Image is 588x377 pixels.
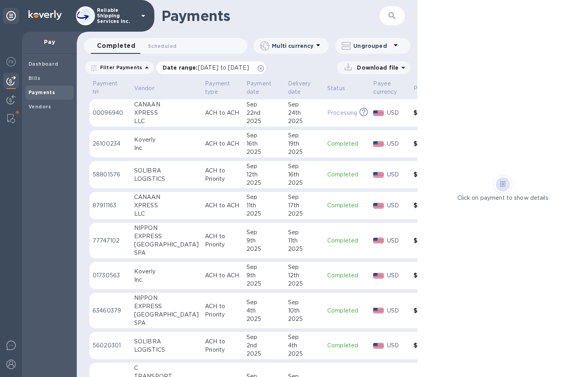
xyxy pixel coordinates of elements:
p: Filter Payments [97,64,142,71]
div: 12th [247,171,282,179]
span: Status [327,84,355,93]
p: Ungrouped [353,42,391,50]
h3: $1,535.00 [413,109,448,117]
span: Payment № [93,80,128,96]
p: 00096940 [93,109,128,117]
div: 2025 [247,315,282,323]
div: 17th [288,201,321,210]
div: Sep [288,131,321,140]
div: EXPRESS [134,232,199,241]
div: LLC [134,210,199,218]
span: Completed [97,40,135,51]
div: Inc. [134,144,199,152]
span: Vendor [134,84,165,93]
div: LOGISTICS [134,175,199,183]
p: 87911163 [93,201,128,210]
div: Sep [288,333,321,341]
div: CANAAN [134,193,199,201]
div: Sep [247,333,282,341]
div: 19th [288,140,321,148]
p: ACH to ACH [205,140,240,148]
div: 22nd [247,109,282,117]
div: 16th [288,171,321,179]
div: 2025 [247,245,282,253]
div: Sep [247,228,282,237]
h3: $5,550.00 [413,171,448,178]
div: NIPPON [134,294,199,302]
div: 2025 [288,179,321,187]
div: 2nd [247,341,282,350]
div: C [134,364,199,372]
b: Dashboard [28,61,59,67]
p: Processing [327,109,357,117]
p: 63460379 [93,307,128,315]
img: USD [373,343,384,349]
p: Payment date [247,80,271,96]
h3: $14,183.62 [413,237,448,244]
p: Completed [327,171,367,179]
span: Payee currency [373,80,407,96]
span: Delivery date [288,80,321,96]
div: LOGISTICS [134,346,199,354]
p: 56020301 [93,341,128,350]
div: Inc. [134,276,199,284]
div: NIPPON [134,224,199,232]
div: Koverly [134,267,199,276]
p: ACH to Priority [205,337,240,354]
div: 2025 [288,350,321,358]
div: CANAAN [134,100,199,109]
div: SOLIBRA [134,167,199,175]
div: 24th [288,109,321,117]
div: 2025 [288,245,321,253]
div: Sep [288,100,321,109]
div: 2025 [288,280,321,288]
div: [GEOGRAPHIC_DATA] [134,311,199,319]
p: Completed [327,307,367,315]
p: Completed [327,271,367,280]
div: LLC [134,117,199,125]
b: Bills [28,75,40,81]
div: 2025 [247,280,282,288]
p: 01730563 [93,271,128,280]
div: Sep [247,193,282,201]
div: Date range:[DATE] to [DATE] [156,61,266,74]
p: Pay [28,38,70,46]
p: USD [387,271,407,280]
p: ACH to Priority [205,302,240,319]
p: Payment type [205,80,230,96]
p: Vendor [134,84,154,93]
p: 26100234 [93,140,128,148]
span: Paid [413,84,436,93]
div: Sep [288,193,321,201]
p: Completed [327,140,367,148]
div: 12th [288,271,321,280]
div: Sep [288,228,321,237]
div: 2025 [247,179,282,187]
div: 2025 [288,117,321,125]
p: Date range : [163,64,253,72]
div: SOLIBRA [134,337,199,346]
img: USD [373,141,384,147]
div: Sep [247,100,282,109]
span: Payment type [205,80,240,96]
p: Reliable Shipping Services Inc. [97,8,137,24]
div: 4th [247,307,282,315]
p: Payment № [93,80,118,96]
h1: Payments [161,8,379,24]
div: 2025 [288,315,321,323]
img: Foreign exchange [6,57,16,66]
div: 2025 [288,148,321,156]
div: 9th [247,271,282,280]
p: Completed [327,201,367,210]
div: XPRESS [134,109,199,117]
p: USD [387,341,407,350]
p: Completed [327,341,367,350]
div: 11th [288,237,321,245]
div: 9th [247,237,282,245]
div: 11th [247,201,282,210]
div: 2025 [288,210,321,218]
img: USD [373,308,384,313]
span: [DATE] to [DATE] [198,64,249,71]
p: USD [387,237,407,245]
div: Sep [247,263,282,271]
